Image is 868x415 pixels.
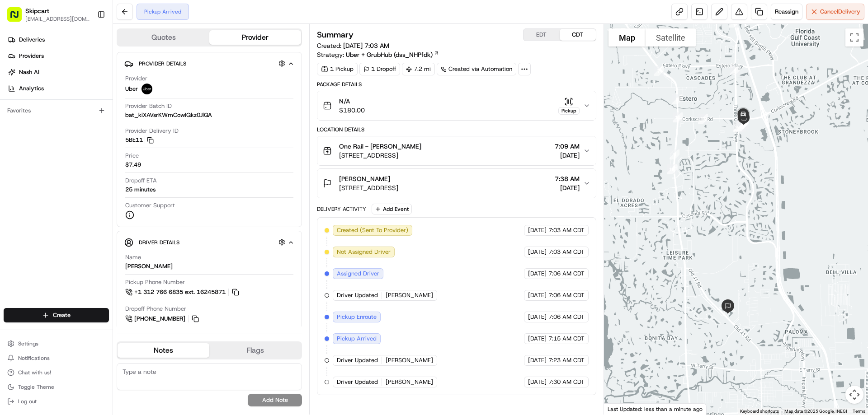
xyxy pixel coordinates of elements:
[125,278,185,286] span: Pickup Phone Number
[343,42,389,50] span: [DATE] 7:03 AM
[524,29,560,41] button: EDT
[125,102,172,110] span: Provider Batch ID
[337,335,377,343] span: Pickup Arrived
[18,340,38,347] span: Settings
[4,49,113,63] a: Providers
[317,41,389,50] span: Created:
[337,270,379,278] span: Assigned Driver
[25,15,90,23] button: [EMAIL_ADDRESS][DOMAIN_NAME]
[729,118,746,135] div: 13
[528,226,547,234] span: [DATE]
[732,118,750,135] div: 14
[31,86,148,95] div: Start new chat
[337,291,378,299] span: Driver Updated
[125,186,156,194] div: 25 minutes
[317,31,354,39] h3: Summary
[317,169,595,198] button: [PERSON_NAME][STREET_ADDRESS]7:38 AM[DATE]
[604,403,707,415] div: Last Updated: less than a minute ago
[437,63,516,75] div: Created via Automation
[18,354,50,362] span: Notifications
[142,84,152,94] img: uber-new-logo.jpeg
[73,127,149,144] a: 💻API Documentation
[139,239,179,246] span: Driver Details
[784,409,847,414] span: Map data ©2025 Google, INEGI
[18,131,69,140] span: Knowledge Base
[359,63,400,75] div: 1 Dropoff
[528,291,547,299] span: [DATE]
[4,103,109,118] div: Favorites
[669,109,686,126] div: 11
[9,36,165,51] p: Welcome 👋
[19,36,45,44] span: Deliveries
[771,4,802,20] button: Reassign
[125,177,157,185] span: Dropoff ETA
[548,248,585,256] span: 7:03 AM CDT
[372,204,412,214] button: Add Event
[558,97,580,115] button: Pickup
[339,97,365,106] span: N/A
[337,378,378,386] span: Driver Updated
[528,356,547,364] span: [DATE]
[560,29,596,41] button: CDT
[346,50,433,59] span: Uber + GrubHub (dss_NHPfdk)
[134,315,185,323] span: [PHONE_NUMBER]
[666,146,683,163] div: 9
[4,81,113,96] a: Analytics
[4,4,94,25] button: Skipcart[EMAIL_ADDRESS][DOMAIN_NAME]
[125,201,175,210] span: Customer Support
[4,352,109,364] button: Notifications
[853,409,865,414] a: Terms
[337,356,378,364] span: Driver Updated
[9,86,25,103] img: 1736555255976-a54dd68f-1ca7-489b-9aae-adbdc363a1c4
[402,63,435,75] div: 7.2 mi
[125,127,179,135] span: Provider Delivery ID
[733,115,750,132] div: 15
[317,63,358,75] div: 1 Pickup
[85,131,145,140] span: API Documentation
[53,311,71,319] span: Create
[18,398,37,405] span: Log out
[555,151,580,160] span: [DATE]
[124,235,294,250] button: Driver Details
[125,314,200,324] a: [PHONE_NUMBER]
[555,183,580,192] span: [DATE]
[125,262,173,270] div: [PERSON_NAME]
[125,75,147,83] span: Provider
[726,61,744,79] div: 4
[9,9,27,27] img: Nash
[64,153,109,160] a: Powered byPylon
[24,58,149,68] input: Clear
[317,205,366,213] div: Delivery Activity
[4,308,109,322] button: Create
[9,132,16,139] div: 📗
[548,335,585,343] span: 7:15 AM CDT
[339,174,390,183] span: [PERSON_NAME]
[125,305,186,313] span: Dropoff Phone Number
[646,28,696,47] button: Show satellite imagery
[339,151,421,160] span: [STREET_ADDRESS]
[650,62,667,79] div: 7
[19,68,39,76] span: Nash AI
[775,8,798,16] span: Reassign
[18,383,54,391] span: Toggle Theme
[555,142,580,151] span: 7:09 AM
[125,287,241,297] a: +1 312 766 6835 ext. 16245871
[548,291,585,299] span: 7:06 AM CDT
[154,89,165,100] button: Start new chat
[4,395,109,408] button: Log out
[528,335,547,343] span: [DATE]
[18,369,51,376] span: Chat with us!
[528,270,547,278] span: [DATE]
[558,107,580,115] div: Pickup
[25,6,49,15] button: Skipcart
[669,91,686,108] div: 8
[124,56,294,71] button: Provider Details
[386,291,433,299] span: [PERSON_NAME]
[528,378,547,386] span: [DATE]
[386,356,433,364] span: [PERSON_NAME]
[209,343,301,358] button: Flags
